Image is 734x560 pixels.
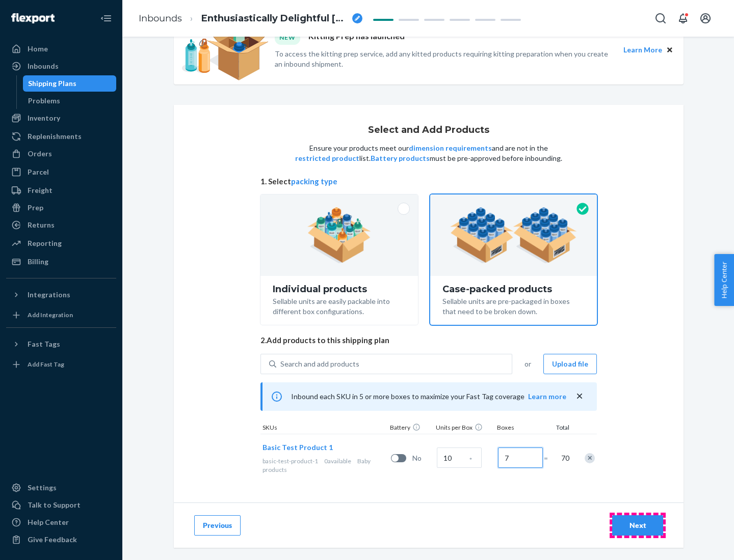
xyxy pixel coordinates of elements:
[442,284,585,294] div: Case-packed products
[96,8,116,29] button: Close Navigation
[442,294,585,317] div: Sellable units are pre-packaged in boxes that need to be broken down.
[263,442,333,453] button: Basic Test Product 1
[6,200,116,216] a: Prep
[695,8,716,29] button: Open account menu
[559,453,569,463] span: 70
[6,480,116,496] a: Settings
[307,207,371,263] img: individual-pack.facf35554cb0f1810c75b2bd6df2d64e.png
[6,254,116,270] a: Billing
[28,360,64,369] div: Add Fast Tag
[6,531,116,548] button: Give Feedback
[273,294,406,317] div: Sellable units are easily packable into different box configurations.
[673,8,693,29] button: Open notifications
[6,217,116,233] a: Returns
[23,75,117,92] a: Shipping Plans
[28,131,82,142] div: Replenishments
[546,423,571,434] div: Total
[388,423,434,434] div: Battery
[28,149,52,159] div: Orders
[275,31,300,44] div: NEW
[324,457,351,465] span: 0 available
[28,290,70,300] div: Integrations
[28,96,60,106] div: Problems
[260,423,388,434] div: SKUs
[28,311,73,319] div: Add Integration
[6,336,116,352] button: Fast Tags
[6,307,116,323] a: Add Integration
[28,61,59,71] div: Inbounds
[28,44,48,54] div: Home
[6,41,116,57] a: Home
[498,447,543,468] input: Number of boxes
[525,359,531,369] span: or
[275,49,614,69] p: To access the kitting prep service, add any kitted products requiring kitting preparation when yo...
[263,457,387,474] div: Baby products
[263,443,333,452] span: Basic Test Product 1
[6,356,116,373] a: Add Fast Tag
[585,453,595,463] div: Remove Item
[6,235,116,251] a: Reporting
[28,535,77,545] div: Give Feedback
[6,58,116,74] a: Inbounds
[543,354,597,374] button: Upload file
[6,146,116,162] a: Orders
[23,93,117,109] a: Problems
[714,254,734,306] button: Help Center
[434,423,495,434] div: Units per Box
[6,128,116,145] a: Replenishments
[6,182,116,199] a: Freight
[28,203,43,213] div: Prep
[368,125,489,135] h1: Select and Add Products
[6,497,116,513] a: Talk to Support
[201,12,348,25] span: Enthusiastically Delightful Robin
[28,500,81,510] div: Talk to Support
[28,220,55,230] div: Returns
[623,44,662,55] button: Learn More
[28,257,48,267] div: Billing
[664,44,675,55] button: Close
[6,164,116,180] a: Parcel
[28,113,60,123] div: Inventory
[291,176,337,187] button: packing type
[612,515,663,536] button: Next
[139,13,182,24] a: Inbounds
[28,78,76,89] div: Shipping Plans
[273,284,406,294] div: Individual products
[495,423,546,434] div: Boxes
[650,8,671,29] button: Open Search Box
[528,391,566,402] button: Learn more
[28,483,57,493] div: Settings
[28,167,49,177] div: Parcel
[280,359,359,369] div: Search and add products
[450,207,577,263] img: case-pack.59cecea509d18c883b923b81aeac6d0b.png
[260,335,597,346] span: 2. Add products to this shipping plan
[28,238,62,248] div: Reporting
[260,382,597,411] div: Inbound each SKU in 5 or more boxes to maximize your Fast Tag coverage
[11,13,55,23] img: Flexport logo
[260,176,597,187] span: 1. Select
[295,153,359,163] button: restricted product
[6,287,116,303] button: Integrations
[263,457,318,465] span: basic-test-product-1
[412,453,433,463] span: No
[194,515,241,536] button: Previous
[371,153,430,163] button: Battery products
[294,143,563,163] p: Ensure your products meet our and are not in the list. must be pre-approved before inbounding.
[409,143,492,153] button: dimension requirements
[308,31,405,44] p: Kitting Prep has launched
[28,339,60,349] div: Fast Tags
[6,514,116,530] a: Help Center
[437,447,482,468] input: Case Quantity
[574,391,585,402] button: close
[28,517,69,527] div: Help Center
[6,110,116,126] a: Inventory
[544,453,554,463] span: =
[130,4,371,34] ol: breadcrumbs
[621,520,654,530] div: Next
[28,185,53,195] div: Freight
